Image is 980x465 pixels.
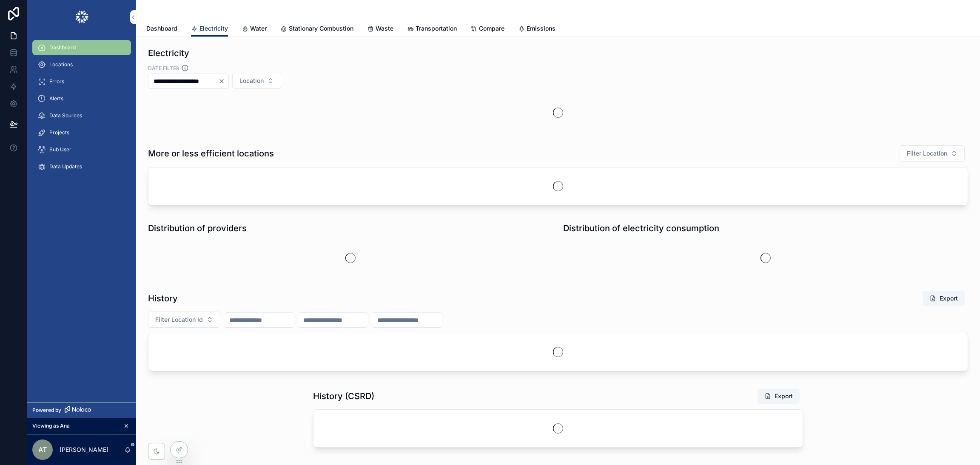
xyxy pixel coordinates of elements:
[518,21,556,38] a: Emissions
[49,44,76,51] span: Dashboard
[416,24,457,33] span: Transportation
[32,407,61,414] span: Powered by
[218,78,228,85] button: Clear
[75,10,89,24] img: App logo
[32,40,131,55] a: Dashboard
[49,163,82,170] span: Data Updates
[563,222,719,234] h1: Distribution of electricity consumption
[289,24,353,33] span: Stationary Combustion
[232,73,281,89] button: Select Button
[49,61,73,68] span: Locations
[146,21,177,38] a: Dashboard
[32,57,131,72] a: Locations
[250,24,267,33] span: Water
[923,291,965,306] button: Export
[148,292,178,304] h1: History
[32,159,131,174] a: Data Updates
[900,145,965,162] button: Select Button
[367,21,393,38] a: Waste
[148,312,220,328] button: Select Button
[49,95,63,102] span: Alerts
[27,34,136,185] div: scrollable content
[527,24,556,33] span: Emissions
[155,315,203,324] span: Filter Location Id
[758,388,800,404] button: Export
[60,445,108,454] p: [PERSON_NAME]
[32,422,70,429] span: Viewing as Ana
[32,91,131,106] a: Alerts
[148,222,247,234] h1: Distribution of providers
[32,125,131,140] a: Projects
[27,402,136,418] a: Powered by
[49,112,82,119] span: Data Sources
[239,77,264,85] span: Location
[146,24,177,33] span: Dashboard
[907,149,947,158] span: Filter Location
[148,147,274,159] h1: More or less efficient locations
[148,64,179,72] label: Date filter
[470,21,504,38] a: Compare
[242,21,267,38] a: Water
[376,24,393,33] span: Waste
[479,24,504,33] span: Compare
[49,146,71,153] span: Sub User
[32,108,131,123] a: Data Sources
[49,129,69,136] span: Projects
[313,390,374,402] h1: History (CSRD)
[280,21,353,38] a: Stationary Combustion
[32,74,131,89] a: Errors
[32,142,131,157] a: Sub User
[148,47,189,59] h1: Electricity
[199,24,228,33] span: Electricity
[191,21,228,37] a: Electricity
[407,21,457,38] a: Transportation
[49,78,64,85] span: Errors
[38,445,47,455] span: AT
